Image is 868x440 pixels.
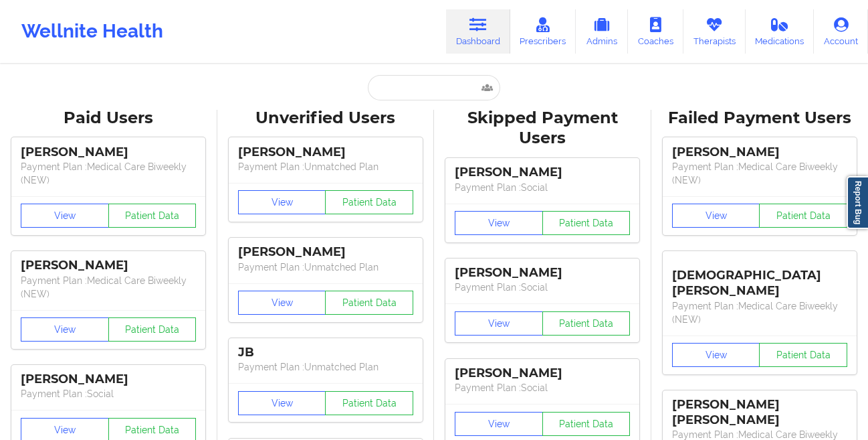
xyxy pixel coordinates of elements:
div: [PERSON_NAME] [455,165,630,180]
a: Medications [746,9,815,54]
button: View [21,204,109,228]
button: Patient Data [108,317,197,342]
p: Payment Plan : Social [455,281,630,294]
p: Payment Plan : Medical Care Biweekly (NEW) [672,160,847,187]
a: Admins [576,9,628,54]
p: Payment Plan : Medical Care Biweekly (NEW) [21,274,196,301]
button: Patient Data [759,343,847,367]
button: Patient Data [542,412,631,436]
div: [PERSON_NAME] [21,258,196,273]
p: Payment Plan : Social [455,181,630,194]
div: [PERSON_NAME] [455,366,630,381]
p: Payment Plan : Social [455,381,630,394]
button: View [21,317,109,342]
button: Patient Data [325,291,413,315]
p: Payment Plan : Medical Care Biweekly (NEW) [672,299,847,326]
button: View [672,343,760,367]
p: Payment Plan : Social [21,387,196,400]
div: Unverified Users [227,108,425,129]
button: View [238,190,326,214]
p: Payment Plan : Unmatched Plan [238,261,413,274]
button: Patient Data [542,311,631,336]
button: Patient Data [759,204,847,228]
div: [PERSON_NAME] [455,265,630,281]
a: Therapists [683,9,746,54]
div: [PERSON_NAME] [672,145,847,160]
button: View [455,412,543,436]
button: View [238,391,326,415]
div: [DEMOGRAPHIC_DATA][PERSON_NAME] [672,258,847,299]
div: Skipped Payment Users [443,108,642,149]
div: [PERSON_NAME] [21,372,196,387]
a: Report Bug [847,176,868,229]
button: View [672,204,760,228]
button: Patient Data [542,211,631,235]
div: [PERSON_NAME] [PERSON_NAME] [672,397,847,428]
button: Patient Data [325,391,413,415]
div: [PERSON_NAME] [238,244,413,260]
div: Paid Users [9,108,208,129]
div: JB [238,345,413,360]
a: Account [814,9,868,54]
p: Payment Plan : Unmatched Plan [238,360,413,374]
div: [PERSON_NAME] [21,145,196,160]
div: Failed Payment Users [661,108,859,129]
p: Payment Plan : Medical Care Biweekly (NEW) [21,160,196,187]
p: Payment Plan : Unmatched Plan [238,160,413,173]
button: View [238,291,326,315]
button: Patient Data [108,204,197,228]
a: Coaches [628,9,683,54]
a: Prescribers [510,9,576,54]
div: [PERSON_NAME] [238,145,413,160]
button: View [455,211,543,235]
a: Dashboard [446,9,510,54]
button: Patient Data [325,190,413,214]
button: View [455,311,543,336]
